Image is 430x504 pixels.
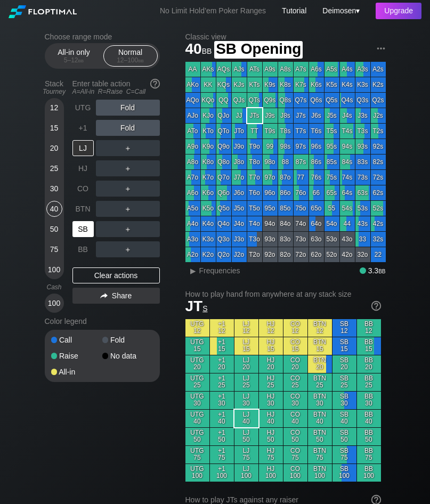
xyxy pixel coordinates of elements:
div: T4s [340,124,355,139]
div: Stack [40,75,68,100]
div: +1 40 [210,410,234,427]
div: +1 12 [210,319,234,337]
div: T7s [294,124,309,139]
h2: How to play hand from anywhere at any stack size [185,290,381,298]
div: 88 [278,155,293,169]
div: 85o [278,201,293,216]
div: 43s [355,216,370,231]
div: BB 30 [357,392,381,409]
span: bb [78,56,84,64]
div: UTG 12 [185,319,209,337]
div: A8o [185,155,200,169]
div: UTG 20 [185,355,209,373]
div: 52o [324,247,339,262]
div: KTo [201,124,216,139]
div: 53o [324,232,339,247]
div: T5o [247,201,262,216]
div: AKs [201,62,216,77]
div: A4o [185,216,200,231]
img: share.864f2f62.svg [100,293,108,299]
div: K3o [201,232,216,247]
div: K5o [201,201,216,216]
div: T3s [355,124,370,139]
div: +1 15 [210,337,234,355]
div: BB 25 [357,373,381,391]
div: CO 30 [283,392,307,409]
div: T6s [309,124,324,139]
div: 54s [340,201,355,216]
div: J9o [232,139,247,154]
div: LJ 30 [234,392,258,409]
div: BB 40 [357,410,381,427]
span: 40 [184,41,214,59]
div: Fold [96,100,160,116]
div: 93s [355,139,370,154]
div: Tourney [40,88,68,95]
div: 95o [263,201,278,216]
div: J8s [278,108,293,123]
div: LJ 40 [234,410,258,427]
div: All-in only [50,46,99,66]
div: AJo [185,108,200,123]
div: K5s [324,77,339,92]
h2: Classic view [185,32,386,41]
div: 52s [371,201,386,216]
div: 50 [46,221,62,237]
div: 74o [294,216,309,231]
div: SB 50 [332,428,356,445]
div: 5 – 12 [52,56,96,64]
div: QTs [247,93,262,108]
div: Q8s [278,93,293,108]
div: ＋ [96,201,160,217]
div: 54o [324,216,339,231]
div: 12 [46,100,62,116]
div: 98s [278,139,293,154]
span: Deimosen [322,6,356,15]
div: T2s [371,124,386,139]
div: A2o [185,247,200,262]
div: HJ 15 [259,337,283,355]
div: BTN 50 [308,428,332,445]
div: CO 75 [283,446,307,464]
div: 75o [294,201,309,216]
div: TT [247,124,262,139]
div: BB [72,241,94,257]
div: SB 30 [332,392,356,409]
div: ▾ [320,5,361,17]
div: J7s [294,108,309,123]
div: 87o [278,170,293,185]
div: 96s [309,139,324,154]
div: +1 75 [210,446,234,464]
div: Q2s [371,93,386,108]
div: 97s [294,139,309,154]
div: 86s [309,155,324,169]
div: +1 [72,120,94,136]
div: +1 30 [210,392,234,409]
div: A9o [185,139,200,154]
img: Floptimal logo [9,5,77,18]
div: A8s [278,62,293,77]
div: QJo [216,108,231,123]
div: Q3o [216,232,231,247]
div: Q5o [216,201,231,216]
div: 84s [340,155,355,169]
div: LJ 12 [234,319,258,337]
div: A5o [185,201,200,216]
div: KJo [201,108,216,123]
div: 53s [355,201,370,216]
div: ＋ [96,160,160,176]
div: 65s [324,185,339,200]
div: J2s [371,108,386,123]
div: T9s [263,124,278,139]
div: 66 [309,185,324,200]
div: Cash [40,283,68,291]
div: ATs [247,62,262,77]
div: ＋ [96,181,160,197]
div: Clear actions [72,267,160,283]
div: QJs [232,93,247,108]
div: 94s [340,139,355,154]
div: 33 [355,232,370,247]
div: BB 50 [357,428,381,445]
div: Fold [96,120,160,136]
span: Frequencies [199,266,240,275]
